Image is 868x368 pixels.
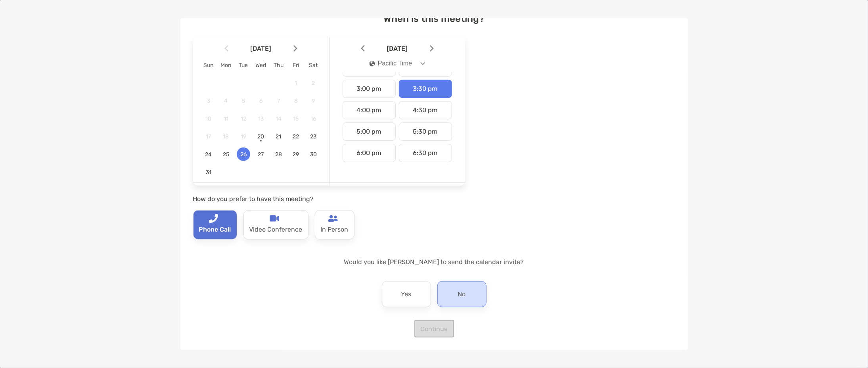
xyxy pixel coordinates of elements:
[270,62,287,69] div: Thu
[237,151,250,158] span: 26
[254,151,268,158] span: 27
[217,62,235,69] div: Mon
[224,45,228,52] img: Arrow icon
[272,98,285,104] span: 7
[289,80,303,86] span: 1
[202,98,215,104] span: 3
[343,80,396,98] div: 3:00 pm
[219,115,233,122] span: 11
[199,223,231,236] p: Phone Call
[252,62,270,69] div: Wed
[235,62,252,69] div: Tue
[249,223,303,236] p: Video Conference
[458,288,466,301] p: No
[307,151,320,158] span: 30
[366,45,428,52] span: [DATE]
[209,214,218,223] img: type-call
[343,123,396,141] div: 5:00 pm
[399,144,452,162] div: 6:30 pm
[430,45,434,52] img: Arrow icon
[219,151,233,158] span: 25
[287,62,305,69] div: Fri
[202,133,215,140] span: 17
[420,62,425,65] img: Open dropdown arrow
[343,101,396,119] div: 4:00 pm
[361,45,365,52] img: Arrow icon
[200,62,217,69] div: Sun
[193,194,465,204] p: How do you prefer to have this meeting?
[399,123,452,141] div: 5:30 pm
[362,54,432,73] button: iconPacific Time
[219,98,233,104] span: 4
[254,98,268,104] span: 6
[293,45,297,52] img: Arrow icon
[401,288,412,301] p: Yes
[193,257,675,267] p: Would you like [PERSON_NAME] to send the calendar invite?
[272,151,285,158] span: 28
[202,169,215,176] span: 31
[270,214,279,223] img: type-call
[307,80,320,86] span: 2
[237,98,250,104] span: 5
[343,144,396,162] div: 6:00 pm
[230,45,292,52] span: [DATE]
[399,101,452,119] div: 4:30 pm
[369,60,412,67] div: Pacific Time
[254,115,268,122] span: 13
[321,223,349,236] p: In Person
[328,214,338,223] img: type-call
[369,61,375,67] img: icon
[202,115,215,122] span: 10
[305,62,322,69] div: Sat
[193,13,675,24] h4: When is this meeting?
[307,133,320,140] span: 23
[219,133,233,140] span: 18
[202,151,215,158] span: 24
[289,98,303,104] span: 8
[272,133,285,140] span: 21
[289,115,303,122] span: 15
[237,115,250,122] span: 12
[399,80,452,98] div: 3:30 pm
[307,115,320,122] span: 16
[289,151,303,158] span: 29
[289,133,303,140] span: 22
[272,115,285,122] span: 14
[254,133,268,140] span: 20
[307,98,320,104] span: 9
[237,133,250,140] span: 19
